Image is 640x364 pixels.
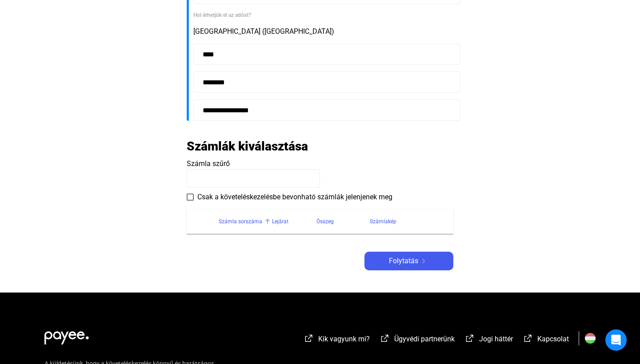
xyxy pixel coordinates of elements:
img: external-link-white [304,334,314,343]
div: Lejárat [272,216,316,227]
img: external-link-white [523,334,533,343]
img: HU.svg [585,333,596,344]
div: Számlakép [370,216,396,227]
img: arrow-right-white [418,259,429,263]
div: Összeg [316,216,334,227]
div: Open Intercom Messenger [605,329,627,351]
span: Ügyvédi partnerünk [394,335,455,343]
div: Lejárat [272,216,288,227]
span: Csak a követeléskezelésbe bevonható számlák jelenjenek meg [197,192,392,202]
a: external-link-whiteKik vagyunk mi? [304,336,370,344]
a: external-link-whiteJogi háttér [464,336,513,344]
span: Jogi háttér [479,335,513,343]
img: external-link-white [380,334,390,343]
a: external-link-whiteKapcsolat [523,336,569,344]
button: Folytatásarrow-right-white [364,252,453,270]
div: Számla sorszáma [219,216,272,227]
div: [GEOGRAPHIC_DATA] ([GEOGRAPHIC_DATA]) [193,26,453,37]
div: Számlakép [370,216,443,227]
h2: Számlák kiválasztása [187,138,308,154]
div: Összeg [316,216,370,227]
div: Számla sorszáma [219,216,262,227]
span: Folytatás [389,256,418,266]
a: external-link-whiteÜgyvédi partnerünk [380,336,455,344]
span: Számla szűrő [187,159,230,168]
div: Hol érhetjük el az adóst? [193,11,453,20]
span: Kik vagyunk mi? [318,335,370,343]
img: external-link-white [464,334,475,343]
span: Kapcsolat [537,335,569,343]
img: white-payee-white-dot.svg [44,326,89,344]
